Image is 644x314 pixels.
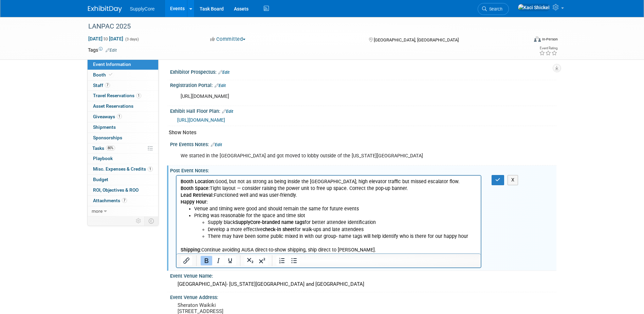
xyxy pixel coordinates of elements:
[288,256,300,265] button: Bullet list
[93,114,122,119] span: Giveaways
[211,142,222,147] a: Edit
[169,129,551,136] div: Show Notes
[88,36,124,42] span: [DATE] [DATE]
[122,198,127,203] span: 7
[86,20,518,33] div: LANPAC 2025
[170,67,556,76] div: Exhibitor Prospectus:
[106,48,117,53] a: Edit
[109,73,112,76] i: Booth reservation complete
[88,185,158,195] a: ROI, Objectives & ROO
[176,90,482,103] div: [URL][DOMAIN_NAME]
[92,208,103,214] span: more
[487,6,502,12] span: Search
[181,256,192,265] button: Insert/edit link
[125,37,139,41] span: (3 days)
[93,177,108,182] span: Budget
[542,37,558,42] div: In-Person
[144,216,158,225] td: Toggle Event Tabs
[88,91,158,101] a: Travel Reservations1
[93,156,113,161] span: Playbook
[88,70,158,80] a: Booth
[93,166,153,172] span: Misc. Expenses & Credits
[374,37,459,42] span: [GEOGRAPHIC_DATA], [GEOGRAPHIC_DATA]
[93,103,133,109] span: Asset Reservations
[93,62,131,67] span: Event Information
[88,122,158,133] a: Shipments
[177,117,225,123] a: [URL][DOMAIN_NAME]
[88,154,158,164] a: Playbook
[177,176,481,254] iframe: Rich Text Area
[176,149,482,163] div: We started in the [GEOGRAPHIC_DATA] and got moved to lobby outside of the [US_STATE][GEOGRAPHIC_D...
[106,145,115,151] span: 80%
[88,206,158,216] a: more
[88,59,158,70] a: Event Information
[103,36,109,41] span: to
[148,167,153,172] span: 1
[93,124,116,130] span: Shipments
[213,256,224,265] button: Italic
[88,143,158,154] a: Tasks80%
[88,6,122,13] img: ExhibitDay
[218,70,229,75] a: Edit
[88,164,158,174] a: Misc. Expenses & Credits1
[117,114,122,119] span: 1
[105,83,110,88] span: 7
[170,106,556,115] div: Exhibit Hall Floor Plan:
[478,3,509,15] a: Search
[92,145,115,151] span: Tasks
[518,4,550,11] img: Kaci Shickel
[508,175,518,185] button: X
[276,256,288,265] button: Numbered list
[88,81,158,91] a: Staff7
[88,196,158,206] a: Attachments7
[256,256,268,265] button: Superscript
[534,36,541,42] img: Format-Inperson.png
[88,112,158,122] a: Giveaways1
[222,109,233,114] a: Edit
[170,271,556,279] div: Event Venue Name:
[133,216,145,225] td: Personalize Event Tab Strip
[208,36,248,43] button: Committed
[201,256,212,265] button: Bold
[88,133,158,143] a: Sponsorships
[488,35,558,46] div: Event Format
[136,93,141,98] span: 1
[215,83,226,88] a: Edit
[93,135,122,140] span: Sponsorships
[244,256,256,265] button: Subscript
[88,101,158,111] a: Asset Reservations
[93,83,110,88] span: Staff
[170,139,556,148] div: Pre Events Notes:
[224,256,236,265] button: Underline
[93,72,114,77] span: Booth
[130,6,155,12] span: SupplyCore
[170,80,556,89] div: Registration Portal:
[539,47,557,50] div: Event Rating
[93,198,127,203] span: Attachments
[175,279,551,290] div: [GEOGRAPHIC_DATA]- [US_STATE][GEOGRAPHIC_DATA] and [GEOGRAPHIC_DATA]
[93,93,141,98] span: Travel Reservations
[88,175,158,185] a: Budget
[88,47,117,53] td: Tags
[93,187,139,193] span: ROI, Objectives & ROO
[170,165,556,174] div: Post Event Notes:
[170,292,556,301] div: Event Venue Address:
